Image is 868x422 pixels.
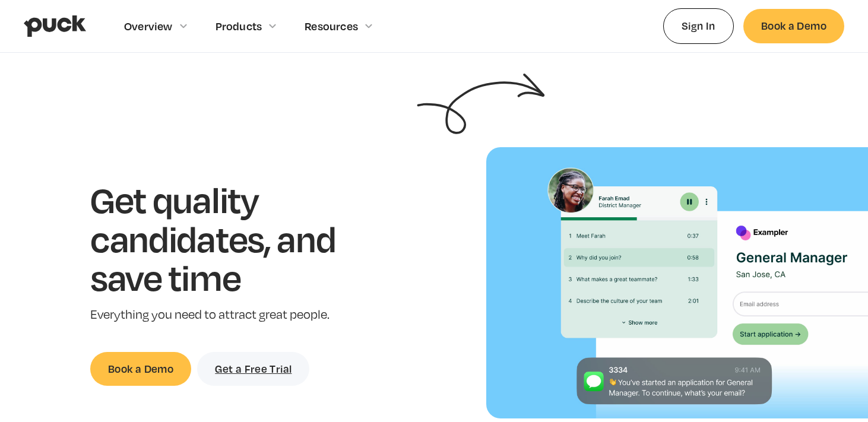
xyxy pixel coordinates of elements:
[90,352,191,386] a: Book a Demo
[197,352,309,386] a: Get a Free Trial
[124,20,173,33] div: Overview
[305,20,358,33] div: Resources
[216,20,262,33] div: Products
[90,180,372,297] h1: Get quality candidates, and save time
[663,8,734,43] a: Sign In
[90,306,372,323] p: Everything you need to attract great people.
[743,9,844,43] a: Book a Demo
